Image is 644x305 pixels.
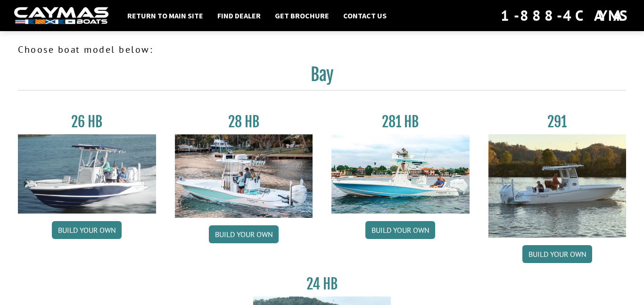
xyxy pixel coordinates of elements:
div: 1-888-4CAYMAS [501,5,630,26]
h3: 26 HB [18,113,156,131]
a: Get Brochure [270,9,334,22]
img: 28_hb_thumbnail_for_caymas_connect.jpg [175,134,313,218]
h2: Bay [18,64,626,91]
img: white-logo-c9c8dbefe5ff5ceceb0f0178aa75bf4bb51f6bca0971e226c86eb53dfe498488.png [14,7,108,25]
a: Find Dealer [213,9,265,22]
img: 291_Thumbnail.jpg [488,134,627,238]
p: Choose boat model below: [18,42,626,57]
h3: 24 HB [253,275,391,293]
a: Build your own [365,221,435,239]
a: Contact Us [339,9,391,22]
h3: 281 HB [331,113,470,131]
h3: 291 [488,113,627,131]
img: 26_new_photo_resized.jpg [18,134,156,214]
a: Build your own [209,225,279,243]
h3: 28 HB [175,113,313,131]
a: Build your own [522,245,592,263]
img: 28-hb-twin.jpg [331,134,470,214]
a: Build your own [52,221,122,239]
a: Return to main site [123,9,208,22]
